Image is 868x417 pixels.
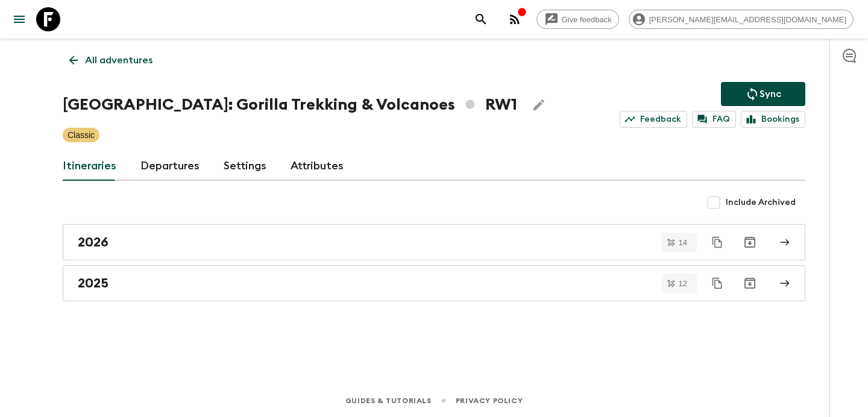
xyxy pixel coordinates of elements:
div: [PERSON_NAME][EMAIL_ADDRESS][DOMAIN_NAME] [629,10,854,29]
h1: [GEOGRAPHIC_DATA]: Gorilla Trekking & Volcanoes RW1 [63,93,517,117]
span: Give feedback [555,15,618,24]
a: Bookings [741,111,805,128]
button: Edit Adventure Title [527,93,551,117]
span: [PERSON_NAME][EMAIL_ADDRESS][DOMAIN_NAME] [643,15,853,24]
a: 2025 [63,265,805,301]
button: Archive [738,230,762,254]
span: Include Archived [726,196,796,208]
button: Duplicate [706,231,728,253]
p: All adventures [85,53,153,67]
a: Guides & Tutorials [345,394,432,407]
button: search adventures [469,7,493,31]
a: All adventures [63,48,159,72]
h2: 2026 [78,234,108,250]
a: 2026 [63,224,805,260]
h2: 2025 [78,275,108,291]
button: Sync adventure departures to the booking engine [721,82,805,106]
a: Privacy Policy [456,394,523,407]
span: 14 [671,239,694,246]
a: Feedback [620,111,687,128]
a: Settings [224,152,266,181]
p: Sync [759,87,781,101]
a: Itineraries [63,152,116,181]
p: Classic [68,129,95,141]
a: Give feedback [536,10,619,29]
button: Duplicate [706,272,728,294]
a: FAQ [692,111,736,128]
button: Archive [738,271,762,295]
button: menu [7,7,31,31]
a: Attributes [291,152,344,181]
span: 12 [671,280,694,287]
a: Departures [140,152,200,181]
